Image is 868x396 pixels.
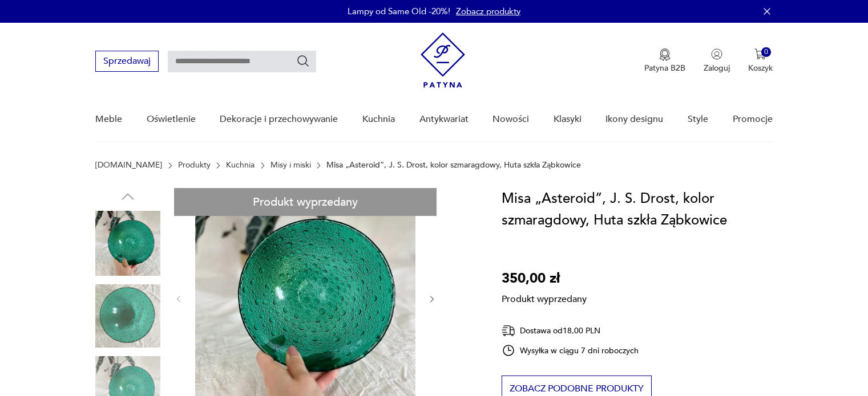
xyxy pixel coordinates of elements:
button: Sprzedawaj [95,51,159,72]
a: Antykwariat [419,97,469,141]
img: Patyna - sklep z meblami i dekoracjami vintage [421,32,465,88]
img: Ikona dostawy [502,324,515,338]
p: Misa „Asteroid”, J. S. Drost, kolor szmaragdowy, Huta szkła Ząbkowice [326,161,581,170]
a: Produkty [178,161,211,170]
a: Sprzedawaj [95,58,159,66]
button: Szukaj [296,54,310,68]
img: Ikonka użytkownika [711,48,722,60]
a: Ikony designu [605,97,663,141]
a: Ikona medaluPatyna B2B [644,48,685,74]
p: Zaloguj [704,63,730,74]
a: Dekoracje i przechowywanie [220,97,338,141]
a: [DOMAIN_NAME] [95,161,162,170]
a: Zobacz produkty [456,6,520,17]
a: Oświetlenie [147,97,196,141]
div: Dostawa od 18,00 PLN [502,324,639,338]
img: Ikona medalu [659,48,671,61]
a: Nowości [492,97,529,141]
a: Klasyki [554,97,582,141]
a: Kuchnia [226,161,255,170]
button: Zaloguj [704,48,730,74]
div: 0 [761,47,771,57]
p: Koszyk [748,63,773,74]
button: 0Koszyk [748,48,773,74]
p: Lampy od Same Old -20%! [348,6,450,17]
div: Wysyłka w ciągu 7 dni roboczych [502,344,639,357]
button: Patyna B2B [644,48,685,74]
a: Meble [95,97,122,141]
a: Kuchnia [362,97,395,141]
p: Produkt wyprzedany [502,289,587,305]
h1: Misa „Asteroid”, J. S. Drost, kolor szmaragdowy, Huta szkła Ząbkowice [502,188,773,231]
a: Style [688,97,708,141]
p: Patyna B2B [644,63,685,74]
img: Ikona koszyka [754,48,766,60]
a: Promocje [733,97,773,141]
a: Misy i miski [271,161,311,170]
p: 350,00 zł [502,268,587,289]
